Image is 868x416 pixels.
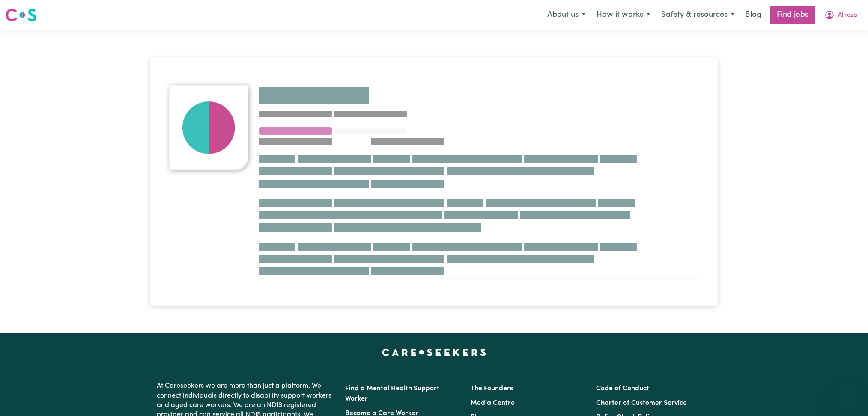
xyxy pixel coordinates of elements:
[596,385,649,392] a: Code of Conduct
[382,349,486,356] a: Careseekers home page
[591,6,656,24] button: How it works
[819,6,863,24] button: My Account
[740,6,767,24] a: Blog
[838,11,857,20] span: Alireza
[5,5,37,25] a: Careseekers logo
[471,385,513,392] a: The Founders
[656,6,740,24] button: Safety & resources
[471,400,515,407] a: Media Centre
[596,400,687,407] a: Charter of Customer Service
[5,7,37,23] img: Careseekers logo
[834,382,861,409] iframe: Button to launch messaging window
[542,6,591,24] button: About us
[770,6,815,24] a: Find jobs
[345,385,439,402] a: Find a Mental Health Support Worker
